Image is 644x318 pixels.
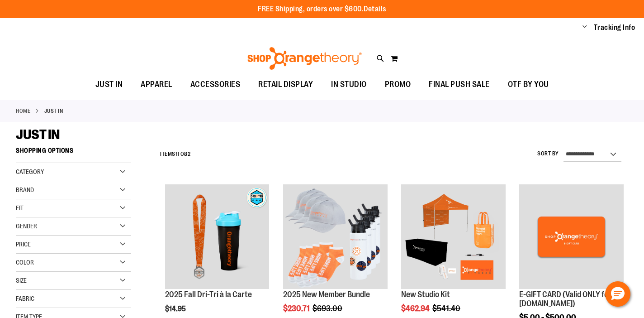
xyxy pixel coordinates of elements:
a: E-GIFT CARD (Valid ONLY for [DOMAIN_NAME]) [519,290,611,308]
a: FINAL PUSH SALE [420,74,499,95]
span: Brand [16,186,34,193]
span: $462.94 [401,304,431,313]
span: Fit [16,204,24,212]
button: Account menu [582,23,587,32]
span: $14.95 [165,305,187,313]
span: $541.40 [432,304,462,313]
a: Details [364,5,386,13]
span: Color [16,259,34,266]
a: Tracking Info [594,23,635,33]
span: APPAREL [141,74,172,95]
img: 2025 Fall Dri-Tri à la Carte [165,184,270,289]
span: JUST IN [95,74,123,95]
img: 2025 New Member Bundle [283,184,388,289]
strong: Shopping Options [16,143,131,163]
a: PROMO [376,74,420,95]
a: APPAREL [132,74,181,95]
span: $230.71 [283,304,311,313]
span: ACCESSORIES [190,74,241,95]
span: Gender [16,222,37,230]
img: Shop Orangetheory [246,47,363,70]
button: Hello, have a question? Let’s chat. [605,281,630,307]
span: $693.00 [313,304,344,313]
a: 2025 Fall Dri-Tri à la Carte [165,290,252,299]
label: Sort By [537,150,559,158]
strong: JUST IN [44,107,63,115]
a: RETAIL DISPLAY [249,74,322,95]
span: RETAIL DISPLAY [258,74,313,95]
span: Category [16,168,44,175]
span: Price [16,241,31,248]
a: Home [16,107,30,115]
a: New Studio Kit [401,290,450,299]
span: 1 [175,151,178,157]
span: 82 [184,151,190,157]
span: Fabric [16,295,34,302]
span: IN STUDIO [331,74,367,95]
span: Size [16,277,27,284]
span: JUST IN [16,127,60,142]
a: New Studio Kit [401,184,506,290]
a: OTF BY YOU [499,74,558,95]
a: E-GIFT CARD (Valid ONLY for ShopOrangetheory.com) [519,184,624,290]
a: IN STUDIO [322,74,376,95]
a: ACCESSORIES [181,74,250,95]
span: OTF BY YOU [508,74,549,95]
p: FREE Shipping, orders over $600. [258,4,386,14]
img: E-GIFT CARD (Valid ONLY for ShopOrangetheory.com) [519,184,624,289]
a: 2025 Fall Dri-Tri à la Carte [165,184,270,290]
a: 2025 New Member Bundle [283,184,388,290]
h2: Items to [160,147,190,161]
span: PROMO [385,74,411,95]
span: FINAL PUSH SALE [429,74,490,95]
a: 2025 New Member Bundle [283,290,370,299]
a: JUST IN [86,74,132,95]
img: New Studio Kit [401,184,506,289]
